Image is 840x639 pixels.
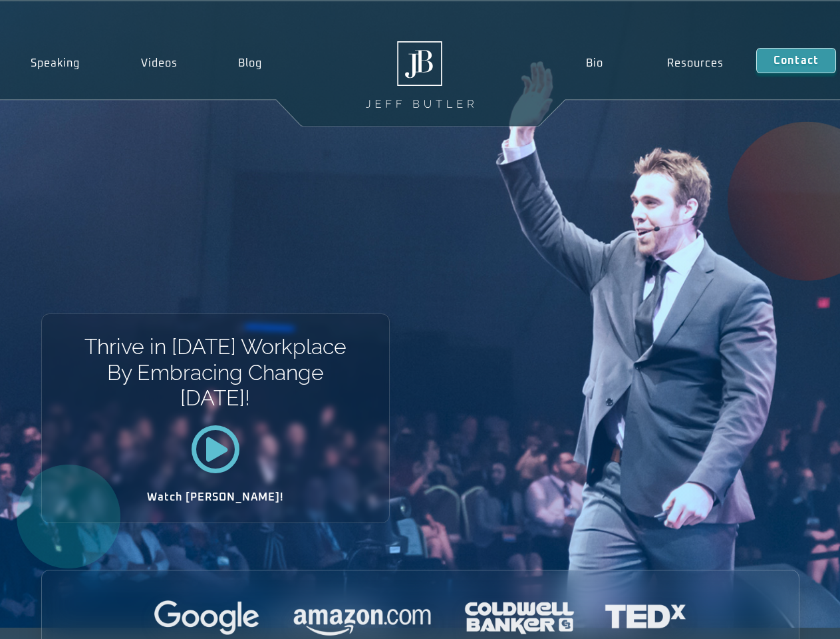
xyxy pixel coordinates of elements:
a: Bio [553,48,635,79]
h1: Thrive in [DATE] Workplace By Embracing Change [DATE]! [83,334,347,411]
h2: Watch [PERSON_NAME]! [88,492,343,503]
span: Contact [773,55,819,66]
a: Blog [208,48,293,79]
a: Contact [756,48,836,73]
nav: Menu [553,48,756,79]
a: Videos [110,48,208,79]
a: Resources [635,48,756,79]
